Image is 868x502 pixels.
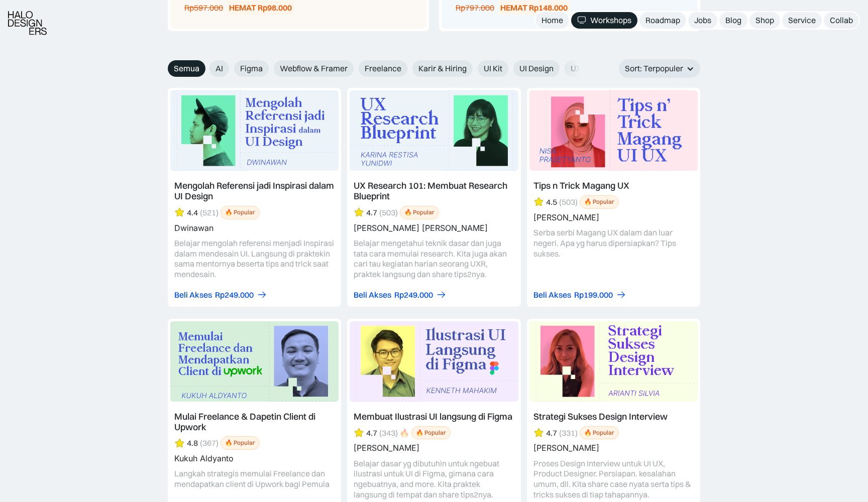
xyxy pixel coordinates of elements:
a: Shop [749,12,780,29]
a: Beli AksesRp249.000 [354,290,447,300]
span: Freelance [365,63,401,74]
span: AI [215,63,223,74]
div: Blog [725,15,741,26]
div: Roadmap [645,15,680,26]
div: Service [788,15,816,26]
div: Workshops [590,15,631,26]
div: Rp797.000 [456,3,494,13]
a: Workshops [571,12,637,29]
span: Webflow & Framer [280,63,348,74]
div: Beli Akses [174,290,212,300]
form: Email Form [168,60,585,77]
span: Semua [174,63,199,74]
span: UX Design [571,63,608,74]
a: Roadmap [639,12,686,29]
a: Beli AksesRp249.000 [174,290,267,300]
span: Figma [240,63,263,74]
div: Collab [830,15,853,26]
div: HEMAT Rp148.000 [500,3,568,13]
div: Sort: Terpopuler [619,59,700,78]
a: Home [535,12,569,29]
span: UI Design [519,63,554,74]
div: Rp597.000 [184,3,223,13]
a: Service [782,12,822,29]
a: Jobs [688,12,717,29]
div: Home [541,15,563,26]
div: Beli Akses [533,290,571,300]
div: Rp249.000 [215,290,254,300]
div: Rp199.000 [574,290,613,300]
a: Beli AksesRp199.000 [533,290,626,300]
span: Karir & Hiring [418,63,467,74]
span: UI Kit [484,63,502,74]
div: Rp249.000 [394,290,433,300]
a: Collab [824,12,859,29]
div: Beli Akses [354,290,391,300]
a: Blog [719,12,747,29]
div: Shop [755,15,774,26]
div: Jobs [694,15,711,26]
div: HEMAT Rp98.000 [229,3,292,13]
div: Sort: Terpopuler [625,63,683,74]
